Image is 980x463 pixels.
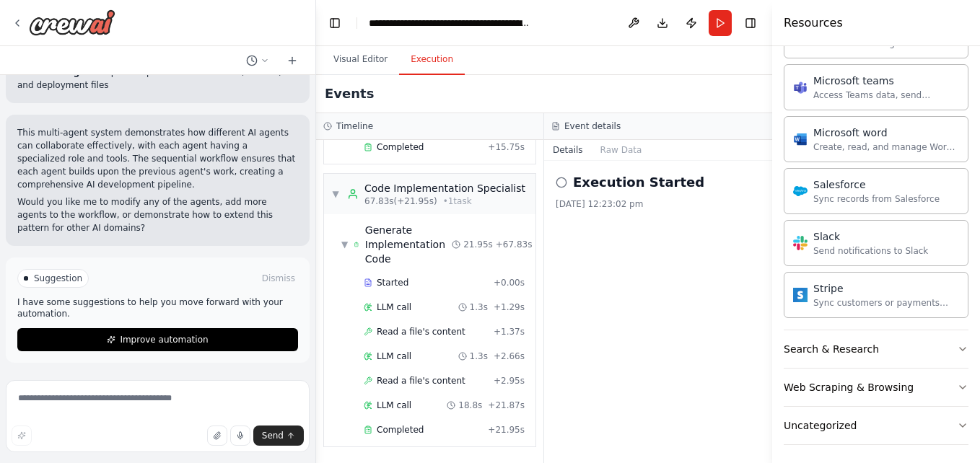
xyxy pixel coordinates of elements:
[17,195,298,234] p: Would you like me to modify any of the agents, add more agents to the workflow, or demonstrate ho...
[813,74,959,88] div: Microsoft teams
[573,172,704,193] h2: Execution Started
[253,425,304,446] button: Send
[494,301,525,313] span: + 1.29s
[784,342,879,356] div: Search & Research
[17,126,298,191] p: This multi-agent system demonstrates how different AI agents can collaborate effectively, with ea...
[470,301,488,313] span: 1.3s
[813,229,928,244] div: Slack
[230,425,250,446] button: Click to speak your automation idea
[793,184,808,198] img: Salesforce
[494,326,525,338] span: + 1.37s
[813,141,959,153] div: Create, read, and manage Word documents and text files in OneDrive or SharePoint.
[377,350,411,362] span: LLM call
[364,181,525,195] div: Code Implementation Specialist
[443,195,472,207] span: • 1 task
[793,236,808,250] img: Slack
[813,281,959,296] div: Stripe
[564,120,621,132] h3: Event details
[488,424,525,436] span: + 21.95s
[784,369,968,406] button: Web Scraping & Browsing
[813,89,959,101] div: Access Teams data, send messages, create meetings, and manage channels.
[341,239,348,250] span: ▼
[17,296,298,319] p: I have some suggestions to help you move forward with your automation.
[494,375,525,387] span: + 2.95s
[813,193,940,205] div: Sync records from Salesforce
[784,407,968,444] button: Uncategorized
[813,177,940,192] div: Salesforce
[322,45,399,75] button: Visual Editor
[34,273,82,284] span: Suggestion
[369,16,531,30] nav: breadcrumb
[377,326,465,338] span: Read a file's content
[494,350,525,362] span: + 2.66s
[336,120,373,132] h3: Timeline
[740,13,761,33] button: Hide right sidebar
[377,424,424,436] span: Completed
[120,334,208,345] span: Improve automation
[793,288,808,302] img: Stripe
[377,301,411,313] span: LLM call
[813,245,928,257] div: Send notifications to Slack
[365,223,452,266] span: Generate Implementation Code
[364,195,437,207] span: 67.83s (+21.95s)
[784,380,914,394] div: Web Scraping & Browsing
[259,271,298,286] button: Dismiss
[262,430,284,441] span: Send
[331,188,340,200] span: ▼
[813,297,959,309] div: Sync customers or payments from Stripe
[544,140,592,160] button: Details
[377,277,408,288] span: Started
[377,141,424,153] span: Completed
[207,425,227,446] button: Upload files
[592,140,651,160] button: Raw Data
[399,45,465,75] button: Execution
[813,125,959,140] div: Microsoft word
[784,330,968,368] button: Search & Research
[29,9,115,35] img: Logo
[784,14,843,32] h4: Resources
[488,141,525,153] span: + 15.75s
[17,66,298,92] li: : Complete implementation with API, models, and deployment files
[458,400,482,411] span: 18.8s
[556,198,761,210] div: [DATE] 12:23:02 pm
[784,418,857,433] div: Uncategorized
[377,375,465,387] span: Read a file's content
[488,400,525,411] span: + 21.87s
[793,80,808,94] img: Microsoft teams
[325,13,345,33] button: Hide left sidebar
[496,239,533,250] span: + 67.83s
[17,328,298,351] button: Improve automation
[793,132,808,146] img: Microsoft word
[240,52,275,69] button: Switch to previous chat
[12,425,32,446] button: Improve this prompt
[470,350,488,362] span: 1.3s
[377,400,411,411] span: LLM call
[325,84,374,104] h2: Events
[494,277,525,288] span: + 0.00s
[281,52,304,69] button: Start a new chat
[463,239,493,250] span: 21.95s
